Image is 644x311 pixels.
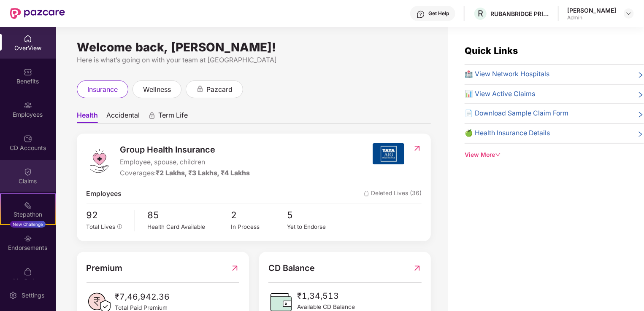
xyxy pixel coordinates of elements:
[287,208,343,223] span: 5
[637,130,644,139] span: right
[115,290,170,303] span: ₹7,46,942.36
[428,10,449,17] div: Get Help
[77,55,431,65] div: Here is what’s going on with your team at [GEOGRAPHIC_DATA]
[10,8,65,19] img: New Pazcare Logo
[87,262,123,275] span: Premium
[413,262,422,275] img: RedirectIcon
[231,208,287,223] span: 2
[10,221,46,228] div: New Challenge
[465,108,568,119] span: 📄 Download Sample Claim Form
[24,35,32,43] img: svg+xml;base64,PHN2ZyBpZD0iSG9tZSIgeG1sbnM9Imh0dHA6Ly93d3cudzMub3JnLzIwMDAvc3ZnIiB3aWR0aD0iMjAiIG...
[465,89,535,99] span: 📊 View Active Claims
[231,223,287,231] div: In Process
[87,189,122,199] span: Employees
[19,291,47,300] div: Settings
[120,143,250,156] span: Group Health Insurance
[24,268,32,276] img: svg+xml;base64,PHN2ZyBpZD0iTXlfT3JkZXJzIiBkYXRhLW5hbWU9Ik15IE9yZGVycyIgeG1sbnM9Imh0dHA6Ly93d3cudz...
[417,10,425,19] img: svg+xml;base64,PHN2ZyBpZD0iSGVscC0zMngzMiIgeG1sbnM9Imh0dHA6Ly93d3cudzMub3JnLzIwMDAvc3ZnIiB3aWR0aD...
[24,68,32,76] img: svg+xml;base64,PHN2ZyBpZD0iQmVuZWZpdHMiIHhtbG5zPSJodHRwOi8vd3d3LnczLm9yZy8yMDAwL3N2ZyIgd2lkdGg9Ij...
[147,223,231,231] div: Health Card Available
[637,110,644,119] span: right
[120,157,250,168] span: Employee, spouse, children
[148,112,156,119] div: animation
[637,91,644,99] span: right
[143,84,171,95] span: wellness
[268,262,315,275] span: CD Balance
[24,201,32,209] img: svg+xml;base64,PHN2ZyB4bWxucz0iaHR0cDovL3d3dy53My5vcmcvMjAwMC9zdmciIHdpZHRoPSIyMSIgaGVpZ2h0PSIyMC...
[158,111,188,123] span: Term Life
[24,134,32,143] img: svg+xml;base64,PHN2ZyBpZD0iQ0RfQWNjb3VudHMiIGRhdGEtbmFtZT0iQ0QgQWNjb3VudHMiIHhtbG5zPSJodHRwOi8vd3...
[1,210,55,219] div: Stepathon
[196,85,204,93] div: animation
[287,223,343,231] div: Yet to Endorse
[77,44,431,51] div: Welcome back, [PERSON_NAME]!
[77,111,98,123] span: Health
[206,84,233,95] span: pazcard
[106,111,140,123] span: Accidental
[24,101,32,110] img: svg+xml;base64,PHN2ZyBpZD0iRW1wbG95ZWVzIiB4bWxucz0iaHR0cDovL3d3dy53My5vcmcvMjAwMC9zdmciIHdpZHRoPS...
[567,14,616,21] div: Admin
[465,45,518,56] span: Quick Links
[87,84,118,95] span: insurance
[24,234,32,243] img: svg+xml;base64,PHN2ZyBpZD0iRW5kb3JzZW1lbnRzIiB4bWxucz0iaHR0cDovL3d3dy53My5vcmcvMjAwMC9zdmciIHdpZH...
[637,71,644,80] span: right
[87,208,128,223] span: 92
[465,150,644,160] div: View More
[625,10,632,17] img: svg+xml;base64,PHN2ZyBpZD0iRHJvcGRvd24tMzJ4MzIiIHhtbG5zPSJodHRwOi8vd3d3LnczLm9yZy8yMDAwL3N2ZyIgd2...
[490,10,549,18] div: RUBANBRIDGE PRIVATE LIMITED
[147,208,231,223] span: 85
[364,191,369,196] img: deleteIcon
[230,262,239,275] img: RedirectIcon
[117,224,122,229] span: info-circle
[495,152,501,158] span: down
[120,168,250,179] div: Coverages:
[87,148,112,174] img: logo
[413,144,422,153] img: RedirectIcon
[156,169,250,177] span: ₹2 Lakhs, ₹3 Lakhs, ₹4 Lakhs
[87,223,116,230] span: Total Lives
[465,69,549,80] span: 🏥 View Network Hospitals
[297,290,355,303] span: ₹1,34,513
[24,168,32,176] img: svg+xml;base64,PHN2ZyBpZD0iQ2xhaW0iIHhtbG5zPSJodHRwOi8vd3d3LnczLm9yZy8yMDAwL3N2ZyIgd2lkdGg9IjIwIi...
[364,189,422,199] span: Deleted Lives (36)
[567,6,616,14] div: [PERSON_NAME]
[373,143,404,164] img: insurerIcon
[465,128,550,139] span: 🍏 Health Insurance Details
[9,291,17,300] img: svg+xml;base64,PHN2ZyBpZD0iU2V0dGluZy0yMHgyMCIgeG1sbnM9Imh0dHA6Ly93d3cudzMub3JnLzIwMDAvc3ZnIiB3aW...
[478,8,483,19] span: R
